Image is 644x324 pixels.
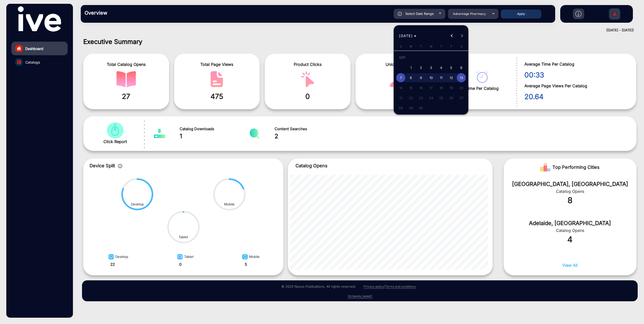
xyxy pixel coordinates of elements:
button: Previous month [447,31,457,41]
button: September 8, 2025 [406,73,416,83]
span: 4 [437,63,446,72]
span: T [440,45,442,48]
span: 19 [447,83,456,92]
button: Choose month and year [397,31,418,40]
button: September 6, 2025 [456,63,466,73]
button: September 9, 2025 [416,73,426,83]
td: SEP [396,52,466,63]
span: F [450,45,452,48]
button: September 27, 2025 [456,93,466,103]
button: September 26, 2025 [446,93,456,103]
button: September 21, 2025 [396,93,406,103]
span: 28 [396,103,405,113]
span: 21 [396,93,405,102]
button: September 25, 2025 [436,93,446,103]
button: September 4, 2025 [436,63,446,73]
span: 9 [416,73,425,82]
span: 7 [396,73,405,82]
button: September 10, 2025 [426,73,436,83]
span: 30 [416,103,425,113]
button: September 30, 2025 [416,103,426,113]
button: September 11, 2025 [436,73,446,83]
span: 26 [447,93,456,102]
button: September 12, 2025 [446,73,456,83]
button: September 19, 2025 [446,83,456,93]
span: W [430,45,433,48]
span: 6 [457,63,466,72]
span: 15 [406,83,415,92]
span: S [461,45,462,48]
button: September 24, 2025 [426,93,436,103]
span: 12 [447,73,456,82]
span: T [420,45,422,48]
span: 27 [457,93,466,102]
span: 25 [437,93,446,102]
button: September 2, 2025 [416,63,426,73]
span: 11 [437,73,446,82]
span: 23 [416,93,425,102]
span: [DATE] [399,34,413,38]
button: September 1, 2025 [406,63,416,73]
span: 14 [396,83,405,92]
button: September 7, 2025 [396,73,406,83]
span: 18 [437,83,446,92]
span: 8 [406,73,415,82]
span: 3 [426,63,436,72]
button: September 28, 2025 [396,103,406,113]
span: 13 [457,73,466,82]
span: M [410,45,412,48]
span: 16 [416,83,425,92]
button: September 14, 2025 [396,83,406,93]
button: September 15, 2025 [406,83,416,93]
button: September 29, 2025 [406,103,416,113]
button: September 20, 2025 [456,83,466,93]
button: September 22, 2025 [406,93,416,103]
button: September 3, 2025 [426,63,436,73]
span: S [400,45,402,48]
span: 17 [426,83,436,92]
button: September 23, 2025 [416,93,426,103]
span: 2 [416,63,425,72]
span: 5 [447,63,456,72]
button: September 17, 2025 [426,83,436,93]
span: 29 [406,103,415,113]
span: 20 [457,83,466,92]
span: 24 [426,93,436,102]
span: 22 [406,93,415,102]
button: September 16, 2025 [416,83,426,93]
button: September 13, 2025 [456,73,466,83]
span: 10 [426,73,436,82]
span: 1 [406,63,415,72]
button: September 5, 2025 [446,63,456,73]
button: September 18, 2025 [436,83,446,93]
